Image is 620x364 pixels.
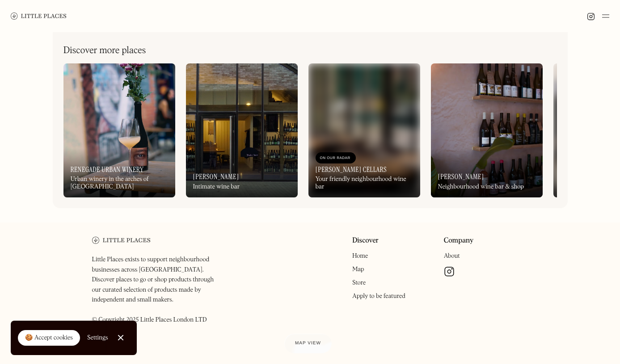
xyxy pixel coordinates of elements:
h3: [PERSON_NAME] [193,172,239,181]
a: Renegade Urban WineryUrban winery in the arches of [GEOGRAPHIC_DATA] [63,63,175,197]
div: Intimate wine bar [193,183,240,191]
a: Map view [284,334,332,353]
div: Urban winery in the arches of [GEOGRAPHIC_DATA] [71,176,168,191]
div: On Our Radar [320,154,351,163]
div: Neighbourhood wine bar & shop [438,183,524,191]
div: Your friendly neighbourhood wine bar [316,176,413,191]
div: 🍪 Accept cookies [25,334,73,343]
div: Settings [87,335,108,341]
a: Close Cookie Popup [112,329,130,347]
span: Map view [295,341,321,346]
a: [PERSON_NAME]Neighbourhood wine bar & shop [431,63,543,197]
a: 🍪 Accept cookies [18,330,80,346]
h3: [PERSON_NAME] Cellars [316,165,387,174]
a: Apply to be featured [352,293,405,299]
a: Discover [352,237,379,245]
a: Map [352,266,364,272]
a: Home [352,253,368,259]
a: Settings [87,328,108,348]
a: About [444,253,460,259]
a: Company [444,237,474,245]
a: [PERSON_NAME]Intimate wine bar [186,63,298,197]
h2: Discover more places [63,45,146,56]
a: Store [352,280,366,286]
h3: [PERSON_NAME] [438,172,484,181]
h3: Renegade Urban Winery [71,165,144,174]
p: Little Places exists to support neighbourhood businesses across [GEOGRAPHIC_DATA]. Discover place... [92,255,223,325]
a: On Our Radar[PERSON_NAME] CellarsYour friendly neighbourhood wine bar [308,63,420,197]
